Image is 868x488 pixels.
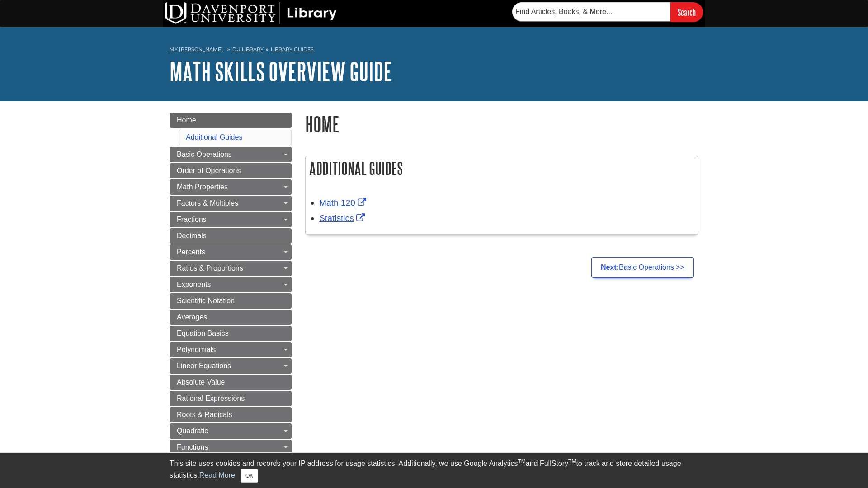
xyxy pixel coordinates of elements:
[670,2,703,22] input: Search
[170,407,292,422] a: Roots & Radicals
[232,46,264,52] a: DU Library
[170,458,698,483] div: This site uses cookies and records your IP address for usage statistics. Additionally, we use Goo...
[177,394,245,402] span: Rational Expressions
[271,46,314,52] a: Library Guides
[177,150,232,158] span: Basic Operations
[170,179,292,195] a: Math Properties
[170,228,292,244] a: Decimals
[177,427,208,435] span: Quadratic
[601,263,619,271] strong: Next:
[241,469,258,483] button: Close
[170,342,292,357] a: Polynomials
[177,116,196,124] span: Home
[518,458,525,465] sup: TM
[177,248,205,256] span: Percents
[177,411,232,418] span: Roots & Radicals
[319,213,367,223] a: Link opens in new window
[177,378,225,386] span: Absolute Value
[177,199,238,207] span: Factors & Multiples
[177,216,207,223] span: Fractions
[199,471,235,479] a: Read More
[177,313,207,321] span: Averages
[170,277,292,292] a: Exponents
[170,391,292,406] a: Rational Expressions
[170,57,392,85] a: Math Skills Overview Guide
[177,329,229,337] span: Equation Basics
[170,163,292,178] a: Order of Operations
[177,232,207,239] span: Decimals
[512,2,703,22] form: Searches DU Library's articles, books, and more
[170,147,292,162] a: Basic Operations
[170,46,223,53] a: My [PERSON_NAME]
[177,362,231,370] span: Linear Equations
[170,423,292,439] a: Quadratic
[170,212,292,227] a: Fractions
[170,375,292,390] a: Absolute Value
[305,113,698,136] h1: Home
[177,443,208,451] span: Functions
[568,458,576,465] sup: TM
[177,297,235,305] span: Scientific Notation
[170,326,292,341] a: Equation Basics
[165,2,337,24] img: DU Library
[512,2,670,21] input: Find Articles, Books, & More...
[170,196,292,211] a: Factors & Multiples
[170,261,292,276] a: Ratios & Proportions
[177,264,243,272] span: Ratios & Proportions
[591,257,694,278] a: Next:Basic Operations >>
[177,281,211,288] span: Exponents
[306,156,698,180] h2: Additional Guides
[186,133,242,141] a: Additional Guides
[170,244,292,260] a: Percents
[170,310,292,325] a: Averages
[170,113,292,128] a: Home
[170,440,292,455] a: Functions
[170,293,292,309] a: Scientific Notation
[170,43,698,58] nav: breadcrumb
[177,183,228,191] span: Math Properties
[170,358,292,374] a: Linear Equations
[319,198,368,207] a: Link opens in new window
[177,167,241,174] span: Order of Operations
[177,346,216,353] span: Polynomials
